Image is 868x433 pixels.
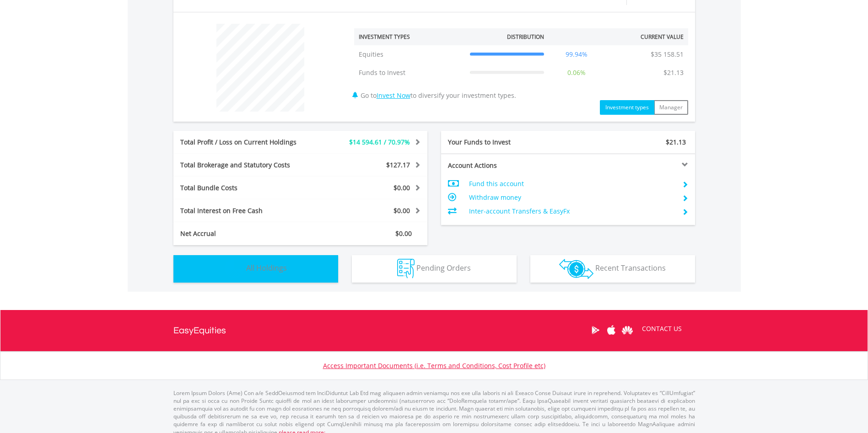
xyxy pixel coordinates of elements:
[354,45,465,64] td: Equities
[173,255,338,283] button: All Holdings
[173,229,322,238] div: Net Accrual
[549,64,604,82] td: 0.06%
[354,64,465,82] td: Funds to Invest
[549,45,604,64] td: 99.94%
[604,28,688,45] th: Current Value
[347,19,695,115] div: Go to to diversify your investment types.
[441,138,568,147] div: Your Funds to Invest
[620,316,636,344] a: Huawei
[666,138,686,146] span: $21.13
[469,204,674,218] td: Inter-account Transfers & EasyFx
[173,310,226,351] a: EasyEquities
[394,183,410,192] span: $0.00
[530,255,695,283] button: Recent Transactions
[659,64,688,82] td: $21.13
[386,160,410,169] span: $127.17
[595,263,666,273] span: Recent Transactions
[354,28,465,45] th: Investment Types
[246,263,287,273] span: All Holdings
[352,255,517,283] button: Pending Orders
[559,259,593,279] img: transactions-zar-wht.png
[397,259,415,278] img: pending_instructions-wht.png
[588,316,604,344] a: Google Play
[636,316,688,342] a: CONTACT US
[646,45,688,64] td: $35 158.51
[173,160,322,170] div: Total Brokerage and Statutory Costs
[173,138,322,147] div: Total Profit / Loss on Current Holdings
[349,138,410,146] span: $14 594.61 / 70.97%
[225,259,244,278] img: holdings-wht.png
[416,263,471,273] span: Pending Orders
[604,316,620,344] a: Apple
[507,33,544,41] div: Distribution
[394,206,410,215] span: $0.00
[469,177,674,191] td: Fund this account
[395,229,412,238] span: $0.00
[600,100,654,115] button: Investment types
[323,361,545,370] a: Access Important Documents (i.e. Terms and Conditions, Cost Profile etc)
[173,183,322,192] div: Total Bundle Costs
[173,206,322,215] div: Total Interest on Free Cash
[654,100,688,115] button: Manager
[441,161,568,170] div: Account Actions
[377,91,410,100] a: Invest Now
[469,191,674,204] td: Withdraw money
